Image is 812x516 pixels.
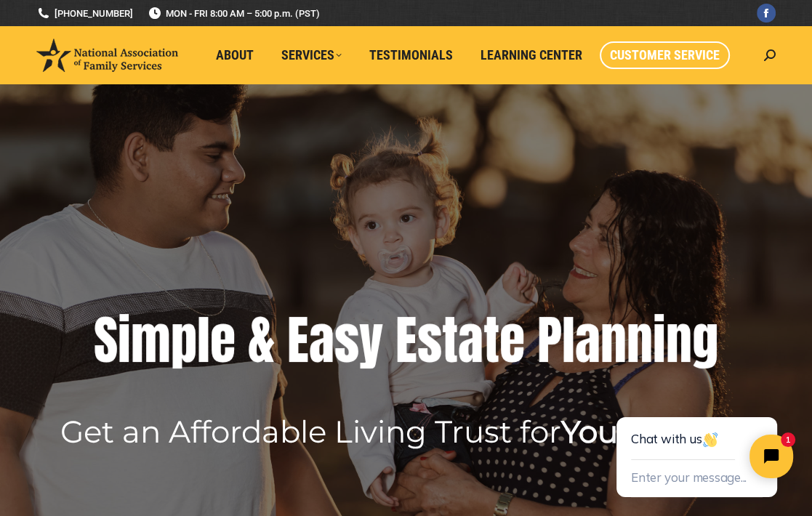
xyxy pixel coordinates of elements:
[666,311,692,369] div: n
[94,311,118,369] div: S
[369,47,453,63] span: Testimonials
[148,7,320,20] span: MON - FRI 8:00 AM – 5:00 p.m. (PST)
[692,311,718,369] div: g
[499,311,525,369] div: e
[118,311,131,369] div: i
[627,311,653,369] div: n
[600,311,627,369] div: n
[281,47,342,63] span: Services
[458,311,483,369] div: a
[442,311,458,369] div: t
[470,41,592,69] a: Learning Center
[248,311,275,369] div: &
[600,41,730,69] a: Customer Service
[481,47,582,63] span: Learning Center
[210,311,236,369] div: e
[309,311,334,369] div: a
[60,419,741,445] rs-layer: Get an Affordable Living Trust for
[757,4,776,23] a: Facebook page opens in new window
[287,311,309,369] div: E
[610,47,720,63] span: Customer Service
[395,311,417,369] div: E
[653,311,666,369] div: i
[197,311,210,369] div: l
[206,41,264,69] a: About
[417,311,442,369] div: s
[131,311,171,369] div: m
[36,7,133,20] a: [PHONE_NUMBER]
[334,311,359,369] div: s
[483,311,499,369] div: t
[562,311,575,369] div: l
[171,311,197,369] div: p
[359,41,463,69] a: Testimonials
[584,371,812,516] iframe: Tidio Chat
[216,47,254,63] span: About
[575,311,600,369] div: a
[537,311,562,369] div: P
[359,311,383,369] div: y
[561,413,741,451] b: Your Family
[36,39,178,72] img: National Association of Family Services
